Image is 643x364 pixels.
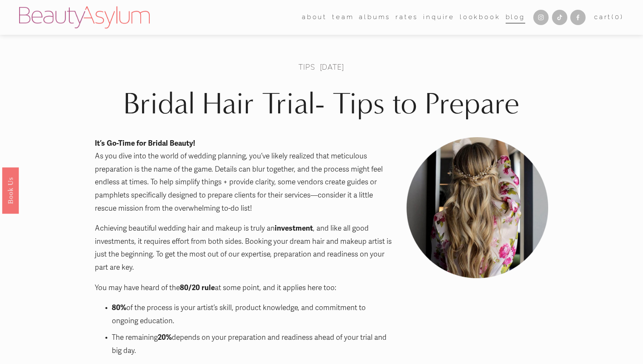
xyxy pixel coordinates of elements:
[423,11,455,24] a: Inquire
[158,333,172,342] strong: 20%
[332,11,354,23] span: team
[332,11,354,24] a: folder dropdown
[302,11,327,23] span: about
[460,11,500,24] a: Lookbook
[302,11,327,24] a: folder dropdown
[180,283,215,292] strong: 80/20 rule
[506,11,525,24] a: Blog
[299,62,315,72] a: Tips
[112,303,126,312] strong: 80%
[95,139,195,148] strong: It’s Go-Time for Bridal Beauty!
[2,167,19,213] a: Book Us
[95,222,392,274] p: Achieving beautiful wedding hair and makeup is truly an , and like all good investments, it requi...
[359,11,390,24] a: albums
[95,86,548,122] h1: Bridal Hair Trial- Tips to Prepare
[395,11,418,24] a: Rates
[112,331,392,357] p: The remaining depends on your preparation and readiness ahead of your trial and big day.
[570,10,586,25] a: Facebook
[95,137,392,215] p: As you dive into the world of wedding planning, you’ve likely realized that meticulous preparatio...
[612,13,623,21] span: ( )
[112,302,392,327] p: of the process is your artist’s skill, product knowledge, and commitment to ongoing education.
[594,11,624,23] a: 0 items in cart
[552,10,567,25] a: TikTok
[95,282,392,295] p: You may have heard of the at some point, and it applies here too:
[615,13,620,21] span: 0
[533,10,549,25] a: Instagram
[320,62,344,72] span: [DATE]
[19,6,150,28] img: Beauty Asylum | Bridal Hair &amp; Makeup Charlotte &amp; Atlanta
[275,224,313,233] strong: investment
